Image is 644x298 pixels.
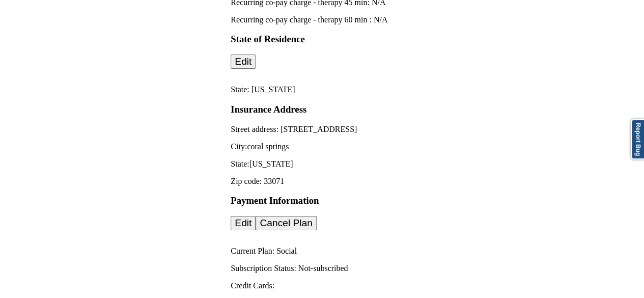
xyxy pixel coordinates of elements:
[231,216,256,230] button: Edit
[256,216,316,230] button: Cancel Plan
[231,281,640,290] p: Credit Cards:
[231,125,640,134] p: Street address: [STREET_ADDRESS]
[231,142,640,151] p: City: coral springs
[231,15,640,24] p: Recurring co-pay charge - therapy 60 min : N/A
[231,264,640,273] p: Subscription Status: Not-subscribed
[231,159,640,169] p: State: [US_STATE]
[231,104,640,115] h3: Insurance Address
[231,177,640,186] p: Zip code: 33071
[231,55,256,69] button: Edit
[231,34,640,45] h3: State of Residence
[231,247,640,256] p: Current Plan: Social
[231,85,640,94] p: State: [US_STATE]
[231,195,640,206] h3: Payment Information
[631,119,644,159] a: Report Bug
